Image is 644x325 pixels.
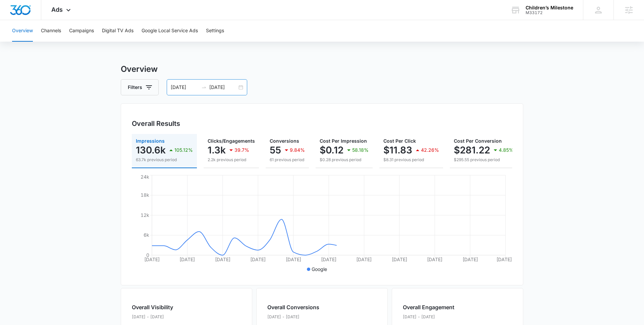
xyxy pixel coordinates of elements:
h2: Overall Visibility [132,303,201,311]
tspan: 0 [146,252,149,258]
p: 39.7% [234,148,249,152]
h3: Overview [121,63,523,75]
button: Channels [41,20,61,42]
button: Digital TV Ads [102,20,133,42]
tspan: [DATE] [250,257,266,262]
p: [DATE] - [DATE] [403,314,454,320]
p: 130.6k [136,145,166,155]
span: Cost Per Impression [320,138,367,144]
p: [DATE] - [DATE] [267,314,319,320]
button: Overview [12,20,33,42]
p: $8.31 previous period [383,157,439,163]
tspan: 6k [144,232,149,238]
button: Google Local Service Ads [142,20,198,42]
tspan: [DATE] [321,257,336,262]
input: End date [209,84,237,91]
tspan: [DATE] [286,257,301,262]
p: $295.55 previous period [454,157,514,163]
input: Start date [171,84,199,91]
tspan: [DATE] [144,257,160,262]
span: Cost Per Click [383,138,416,144]
p: 105.12% [174,148,193,152]
p: 58.18% [352,148,369,152]
tspan: [DATE] [392,257,407,262]
tspan: [DATE] [356,257,372,262]
p: [DATE] - [DATE] [132,314,201,320]
p: 4.85% [499,148,514,152]
p: $281.22 [454,145,490,155]
span: Cost Per Conversion [454,138,502,144]
p: 42.26% [421,148,439,152]
span: Impressions [136,138,165,144]
tspan: 24k [141,174,149,180]
tspan: [DATE] [215,257,230,262]
h3: Overall Results [132,119,180,129]
tspan: [DATE] [496,257,512,262]
p: 63.7k previous period [136,157,193,163]
p: Google [312,266,327,273]
p: $0.12 [320,145,343,155]
div: account name [526,5,573,10]
p: 61 previous period [270,157,305,163]
span: Clicks/Engagements [208,138,255,144]
button: Filters [121,79,159,95]
h2: Overall Engagement [403,303,454,311]
p: $11.83 [383,145,412,155]
tspan: 12k [141,212,149,218]
h2: Overall Conversions [267,303,319,311]
span: swap-right [201,85,207,90]
p: $0.28 previous period [320,157,369,163]
tspan: [DATE] [427,257,442,262]
button: Settings [206,20,224,42]
p: 1.3k [208,145,226,155]
tspan: [DATE] [179,257,195,262]
tspan: 18k [141,192,149,198]
p: 2.2k previous period [208,157,255,163]
span: Conversions [270,138,299,144]
p: 55 [270,145,281,155]
div: account id [526,10,573,15]
span: to [201,85,207,90]
p: 9.84% [290,148,305,152]
button: Campaigns [69,20,94,42]
span: Ads [51,6,63,13]
tspan: [DATE] [463,257,478,262]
